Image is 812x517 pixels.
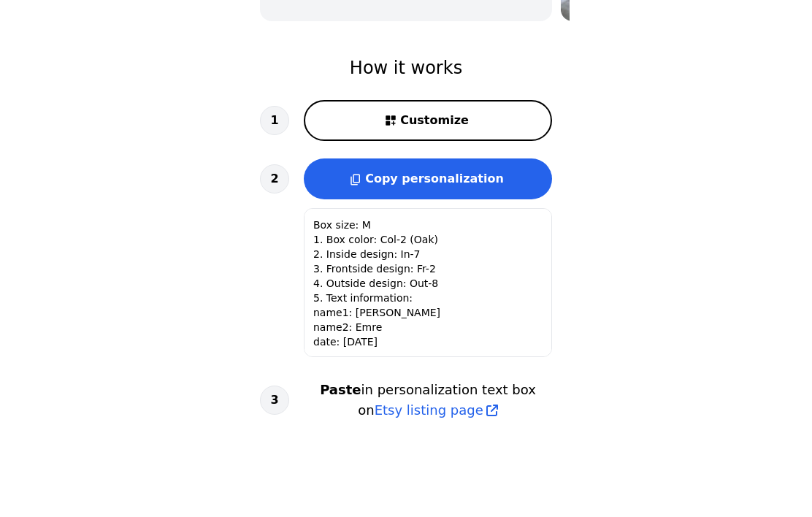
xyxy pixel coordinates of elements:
[320,382,361,397] b: Paste
[304,158,552,199] button: Copy personalization
[270,170,278,188] span: 2
[400,112,469,129] span: Customize
[375,400,483,421] span: Etsy listing page
[304,380,552,421] h3: in personalization text box on
[270,112,278,129] span: 1
[304,100,552,141] button: Customize
[270,391,278,409] span: 3
[365,172,504,185] span: Copy personalization
[260,56,552,80] h2: How it works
